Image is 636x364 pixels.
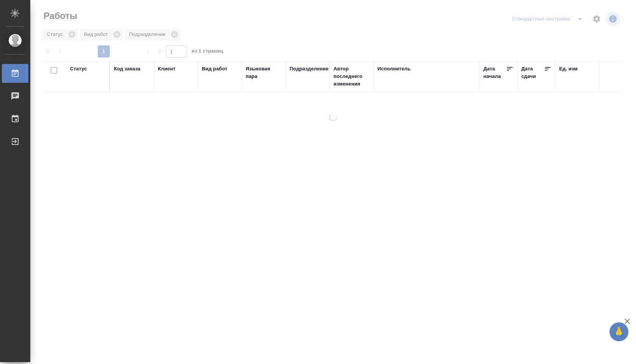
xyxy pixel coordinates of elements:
span: 🙏 [613,324,625,340]
div: Статус [70,65,87,73]
div: Ед. изм [559,65,578,73]
div: Код заказа [114,65,140,73]
div: Дата сдачи [521,65,544,80]
div: Исполнитель [377,65,411,73]
div: Вид работ [202,65,228,73]
div: Языковая пара [246,65,282,80]
div: Клиент [158,65,175,73]
button: 🙏 [609,322,628,341]
div: Подразделение [290,65,329,73]
div: Дата начала [483,65,506,80]
div: Автор последнего изменения [334,65,370,88]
